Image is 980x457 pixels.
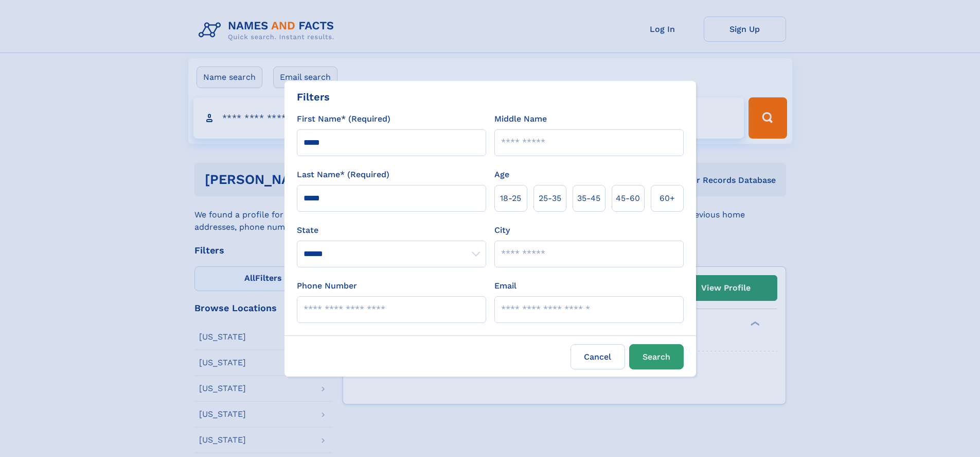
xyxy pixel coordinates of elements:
[500,192,521,205] span: 18‑25
[494,113,547,125] label: Middle Name
[297,89,330,105] div: Filters
[539,192,561,205] span: 25‑35
[494,168,509,181] label: Age
[494,224,510,236] label: City
[297,280,357,292] label: Phone Number
[297,168,389,181] label: Last Name* (Required)
[297,224,486,236] label: State
[571,344,625,369] label: Cancel
[660,192,675,205] span: 60+
[297,113,390,125] label: First Name* (Required)
[629,344,684,369] button: Search
[616,192,640,205] span: 45‑60
[577,192,600,205] span: 35‑45
[494,280,516,292] label: Email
